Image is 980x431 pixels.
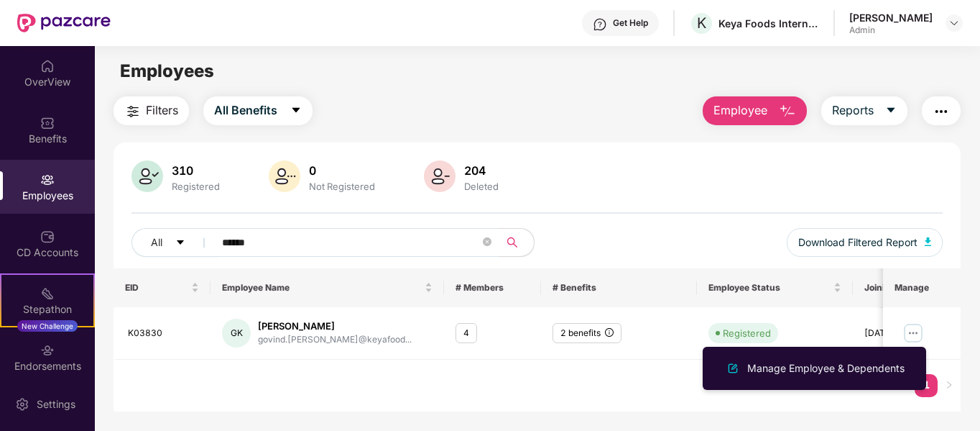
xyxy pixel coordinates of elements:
span: right [945,381,953,389]
span: Download Filtered Report [798,235,917,250]
img: svg+xml;base64,PHN2ZyB4bWxucz0iaHR0cDovL3d3dy53My5vcmcvMjAwMC9zdmciIHdpZHRoPSIyNCIgaGVpZ2h0PSIyNC... [933,103,950,120]
span: close-circle [483,236,491,250]
img: svg+xml;base64,PHN2ZyB4bWxucz0iaHR0cDovL3d3dy53My5vcmcvMjAwMC9zdmciIHhtbG5zOnhsaW5rPSJodHRwOi8vd3... [779,103,796,120]
li: 1 [915,374,938,397]
span: Reports [832,101,874,119]
span: Employees [120,60,214,81]
div: Registered [169,181,223,192]
span: caret-down [290,104,302,117]
span: search [499,237,527,248]
img: svg+xml;base64,PHN2ZyB4bWxucz0iaHR0cDovL3d3dy53My5vcmcvMjAwMC9zdmciIHhtbG5zOnhsaW5rPSJodHRwOi8vd3... [269,160,300,192]
div: Registered [723,326,771,340]
li: Next Page [938,374,961,397]
button: All Benefitscaret-down [203,96,313,125]
button: right [938,374,961,397]
div: Keya Foods International Private Limited [718,17,819,30]
img: svg+xml;base64,PHN2ZyBpZD0iRW1wbG95ZWVzIiB4bWxucz0iaHR0cDovL3d3dy53My5vcmcvMjAwMC9zdmciIHdpZHRoPS... [40,173,55,187]
span: Joining Date [864,282,948,294]
div: [PERSON_NAME] [258,319,412,333]
span: Filters [146,101,178,119]
th: # Benefits [541,268,697,307]
img: New Pazcare Logo [17,14,111,32]
div: Not Registered [306,181,378,192]
button: Download Filtered Report [787,228,943,257]
img: svg+xml;base64,PHN2ZyB4bWxucz0iaHR0cDovL3d3dy53My5vcmcvMjAwMC9zdmciIHhtbG5zOnhsaW5rPSJodHRwOi8vd3... [424,160,456,192]
div: Settings [32,397,80,412]
a: 1 [915,374,938,396]
img: svg+xml;base64,PHN2ZyBpZD0iSG9tZSIgeG1sbnM9Imh0dHA6Ly93d3cudzMub3JnLzIwMDAvc3ZnIiB3aWR0aD0iMjAiIG... [40,59,55,73]
div: govind.[PERSON_NAME]@keyafood... [258,333,412,347]
div: 310 [169,163,223,178]
span: All [151,235,162,250]
img: svg+xml;base64,PHN2ZyBpZD0iSGVscC0zMngzMiIgeG1sbnM9Imh0dHA6Ly93d3cudzMub3JnLzIwMDAvc3ZnIiB3aWR0aD... [593,17,607,32]
div: Manage Employee & Dependents [744,360,907,376]
span: caret-down [175,237,185,249]
div: Stepathon [1,302,93,317]
div: New Challenge [17,320,78,332]
th: Manage [883,268,961,307]
span: close-circle [483,237,491,246]
div: Get Help [613,17,648,29]
div: 204 [461,163,501,178]
div: 2 benefits [553,323,621,344]
div: GK [222,319,251,348]
img: svg+xml;base64,PHN2ZyB4bWxucz0iaHR0cDovL3d3dy53My5vcmcvMjAwMC9zdmciIHhtbG5zOnhsaW5rPSJodHRwOi8vd3... [925,237,932,246]
div: Deleted [461,181,501,192]
span: info-circle [605,328,614,337]
button: Reportscaret-down [821,96,907,125]
img: svg+xml;base64,PHN2ZyB4bWxucz0iaHR0cDovL3d3dy53My5vcmcvMjAwMC9zdmciIHdpZHRoPSIyNCIgaGVpZ2h0PSIyNC... [124,103,142,120]
th: Joining Date [853,268,970,307]
div: K03830 [128,327,199,340]
img: svg+xml;base64,PHN2ZyBpZD0iRW5kb3JzZW1lbnRzIiB4bWxucz0iaHR0cDovL3d3dy53My5vcmcvMjAwMC9zdmciIHdpZH... [40,343,55,358]
div: [DATE] [864,327,958,340]
button: search [499,228,535,257]
div: 4 [456,323,477,344]
span: caret-down [885,104,897,117]
th: Employee Status [697,268,853,307]
img: svg+xml;base64,PHN2ZyBpZD0iQmVuZWZpdHMiIHhtbG5zPSJodHRwOi8vd3d3LnczLm9yZy8yMDAwL3N2ZyIgd2lkdGg9Ij... [40,116,55,130]
div: Admin [849,24,933,36]
div: 0 [306,163,378,178]
img: svg+xml;base64,PHN2ZyBpZD0iQ0RfQWNjb3VudHMiIGRhdGEtbmFtZT0iQ0QgQWNjb3VudHMiIHhtbG5zPSJodHRwOi8vd3... [40,230,55,244]
span: Employee [713,101,767,119]
th: Employee Name [211,268,444,307]
span: Employee Name [222,282,422,294]
span: Employee Status [708,282,831,294]
span: EID [125,282,188,294]
span: K [697,14,706,32]
img: svg+xml;base64,PHN2ZyBpZD0iRHJvcGRvd24tMzJ4MzIiIHhtbG5zPSJodHRwOi8vd3d3LnczLm9yZy8yMDAwL3N2ZyIgd2... [948,17,960,29]
button: Employee [703,96,807,125]
div: [PERSON_NAME] [849,11,933,24]
button: Allcaret-down [131,228,219,257]
button: Filters [114,96,189,125]
th: # Members [444,268,541,307]
img: svg+xml;base64,PHN2ZyB4bWxucz0iaHR0cDovL3d3dy53My5vcmcvMjAwMC9zdmciIHdpZHRoPSIyMSIgaGVpZ2h0PSIyMC... [40,286,55,301]
th: EID [114,268,211,307]
span: All Benefits [214,101,277,119]
img: manageButton [902,322,925,345]
img: svg+xml;base64,PHN2ZyB4bWxucz0iaHR0cDovL3d3dy53My5vcmcvMjAwMC9zdmciIHhtbG5zOnhsaW5rPSJodHRwOi8vd3... [131,160,163,192]
img: svg+xml;base64,PHN2ZyB4bWxucz0iaHR0cDovL3d3dy53My5vcmcvMjAwMC9zdmciIHhtbG5zOnhsaW5rPSJodHRwOi8vd3... [724,360,741,377]
img: svg+xml;base64,PHN2ZyBpZD0iU2V0dGluZy0yMHgyMCIgeG1sbnM9Imh0dHA6Ly93d3cudzMub3JnLzIwMDAvc3ZnIiB3aW... [15,397,29,412]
